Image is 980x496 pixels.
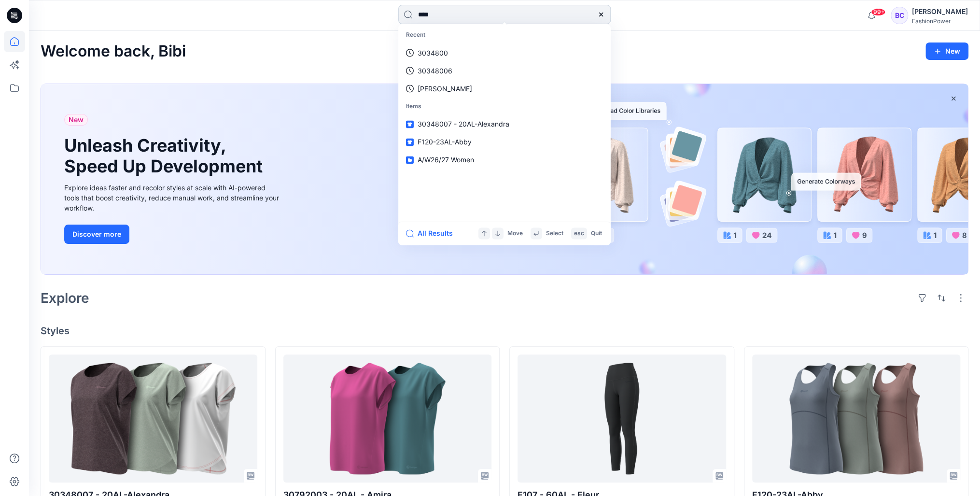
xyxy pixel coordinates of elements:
h2: Explore [41,290,89,306]
p: 3034800 [418,48,448,58]
a: 3034800 [400,44,609,62]
p: Quit [591,228,602,239]
span: 30348007 - 20AL-Alexandra [418,120,509,128]
span: F120-23AL-Abby [418,138,472,146]
a: 30348007 - 20AL-Alexandra [49,354,257,482]
p: 30348006 [418,66,452,76]
a: A/W26/27 Women [400,151,609,169]
a: 30348006 [400,62,609,80]
button: All Results [406,227,459,239]
a: [PERSON_NAME] [400,80,609,98]
a: F107 - 60AL - Fleur [518,354,726,482]
h2: Welcome back, Bibi [41,43,186,60]
div: BC [891,7,908,24]
p: esc [574,228,584,239]
a: 30792003 - 20AL - Amira [283,354,492,482]
span: New [69,114,84,126]
a: F120-23AL-Abby [400,133,609,151]
a: F120-23AL-Abby [752,354,961,482]
a: 30348007 - 20AL-Alexandra [400,115,609,133]
div: [PERSON_NAME] [912,6,968,17]
button: Discover more [64,225,129,244]
button: New [925,43,968,60]
p: Move [507,228,523,239]
p: Select [546,228,563,239]
div: FashionPower [912,17,968,25]
a: Discover more [64,225,281,244]
h1: Unleash Creativity, Speed Up Development [64,135,267,177]
div: Explore ideas faster and recolor styles at scale with AI-powered tools that boost creativity, red... [64,183,281,213]
h4: Styles [41,325,968,337]
span: 99+ [871,8,885,16]
span: A/W26/27 Women [418,156,474,164]
p: Recent [400,26,609,44]
p: alexandra [418,84,472,94]
p: Items [400,98,609,115]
